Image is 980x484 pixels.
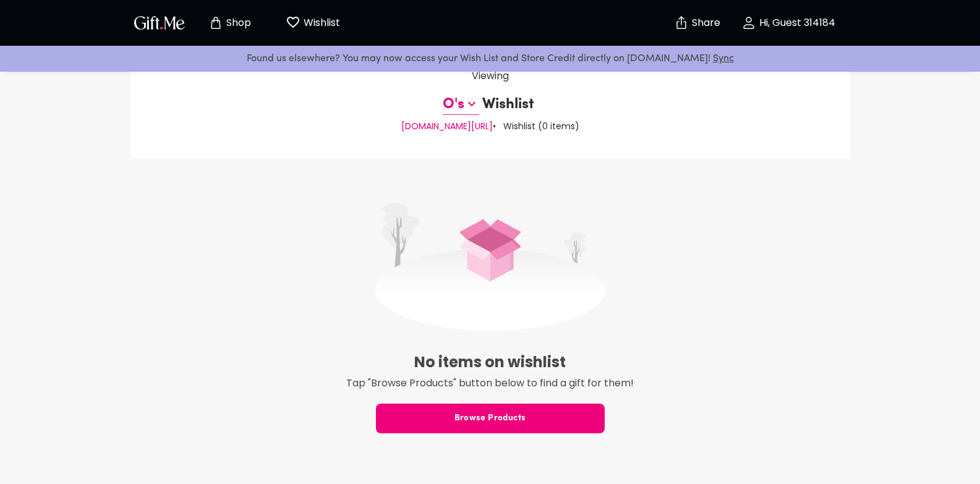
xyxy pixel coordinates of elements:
[401,118,493,134] p: [DOMAIN_NAME][URL]
[279,3,347,43] button: Wishlist page
[132,14,187,32] img: GiftMe Logo
[376,412,605,425] span: Browse Products
[482,95,534,115] p: Wishlist
[130,375,850,391] p: Tap "Browse Products" button below to find a gift for them!
[300,15,340,31] p: Wishlist
[196,3,264,43] button: Store page
[689,18,720,28] p: Share
[443,95,464,114] p: O's
[726,3,850,43] button: Hi, Guest 314184
[10,51,970,67] p: Found us elsewhere? You may now access your Wish List and Store Credit directly on [DOMAIN_NAME]!
[376,404,605,433] button: Browse Products
[676,1,719,45] button: Share
[375,203,605,331] img: Wishlist is Empty
[130,15,189,30] button: GiftMe Logo
[472,68,509,84] p: Viewing
[674,15,689,30] img: secure
[130,349,850,375] h6: No items on wishlist
[756,18,835,28] p: Hi, Guest 314184
[223,18,251,28] p: Shop
[713,54,734,64] a: Sync
[493,118,579,134] p: • Wishlist ( 0 items )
